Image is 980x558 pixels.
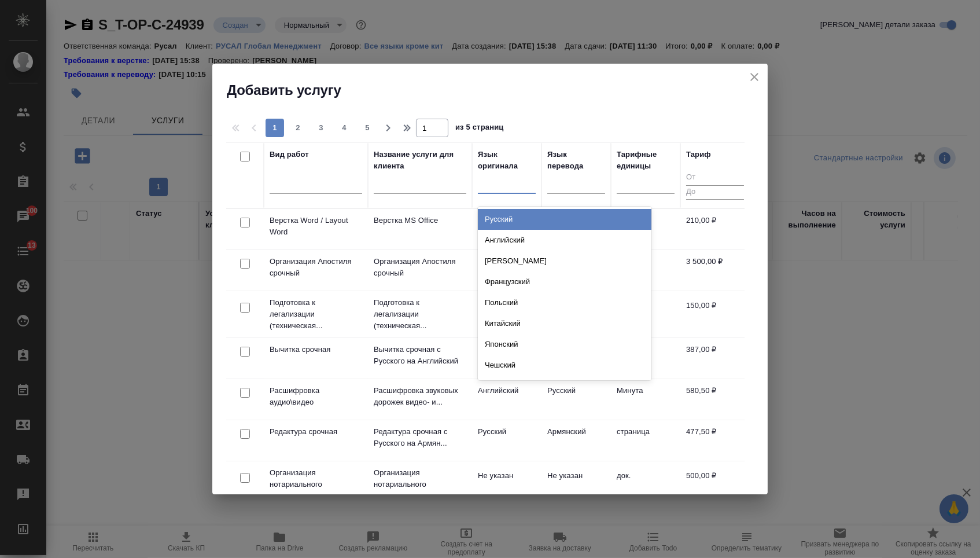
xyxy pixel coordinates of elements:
p: Вычитка срочная [270,344,362,355]
div: Чешский [478,355,651,376]
td: Не указан [472,250,541,291]
p: Расшифровка звуковых дорожек видео- и... [374,385,466,408]
div: Название услуги для клиента [374,149,466,172]
div: Французский [478,271,651,292]
div: Вид работ [270,149,309,160]
button: close [746,68,763,86]
td: Не указан [472,209,541,249]
span: 3 [312,122,330,134]
td: 477,50 ₽ [680,420,750,461]
td: Не указан [541,464,611,505]
div: Тариф [686,149,711,160]
td: 210,00 ₽ [680,209,750,249]
button: 3 [312,119,330,137]
div: Язык оригинала [478,149,536,172]
div: Язык перевода [547,149,605,172]
p: Расшифровка аудио\видео [270,385,362,408]
p: Подготовка к легализации (техническая... [374,297,466,332]
p: Редактура срочная [270,426,362,438]
td: 580,50 ₽ [680,379,750,420]
span: из 5 страниц [455,120,504,137]
td: страница [611,420,680,461]
p: Организация нотариального удостоверен... [374,467,466,502]
td: Русский [472,338,541,379]
td: 387,00 ₽ [680,338,750,379]
td: Не указан [472,464,541,505]
p: Организация Апостиля срочный [270,256,362,279]
span: 4 [335,122,353,134]
p: Организация Апостиля срочный [374,256,466,279]
td: 3 500,00 ₽ [680,250,750,291]
td: 500,00 ₽ [680,464,750,505]
div: Русский [478,209,651,230]
button: 2 [289,119,307,137]
p: Организация нотариального удостоверен... [270,467,362,502]
p: Верстка Word / Layout Word [270,215,362,238]
span: 5 [358,122,377,134]
h2: Добавить услугу [227,81,768,100]
div: Польский [478,292,651,313]
span: 2 [289,122,307,134]
td: 150,00 ₽ [680,294,750,335]
div: [PERSON_NAME] [478,251,651,271]
p: Подготовка к легализации (техническая... [270,297,362,332]
button: 5 [358,119,377,137]
div: Сербский [478,376,651,397]
input: До [686,185,744,200]
td: Армянский [541,420,611,461]
div: Английский [478,230,651,251]
p: Верстка MS Office [374,215,466,226]
p: Редактура срочная с Русского на Армян... [374,426,466,449]
td: Русский [472,420,541,461]
td: Минута [611,379,680,420]
div: Китайский [478,313,651,334]
td: Английский [472,379,541,420]
td: Русский [541,379,611,420]
button: 4 [335,119,353,137]
p: Вычитка срочная с Русского на Английский [374,344,466,367]
div: Японский [478,334,651,355]
div: Тарифные единицы [617,149,675,172]
td: Не указан [472,294,541,335]
input: От [686,171,744,185]
td: док. [611,464,680,505]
